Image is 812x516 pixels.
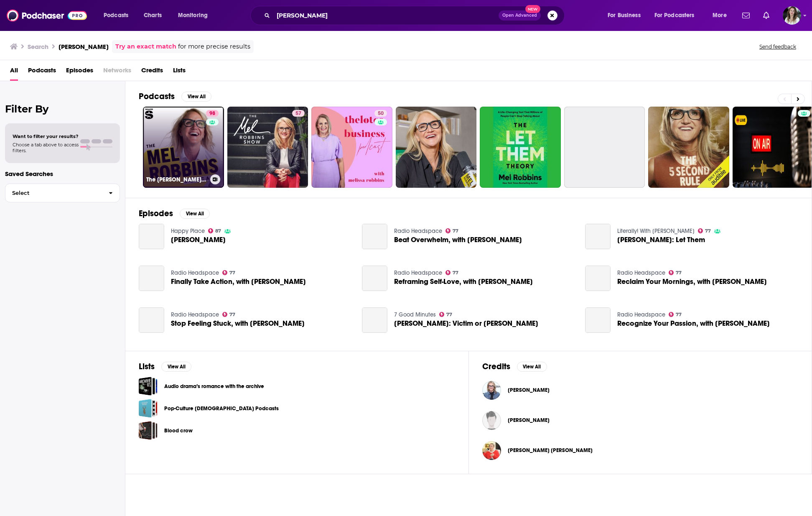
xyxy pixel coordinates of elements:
a: Show notifications dropdown [760,8,773,23]
span: Networks [103,64,131,81]
span: 77 [446,313,452,317]
a: 77 [669,312,682,317]
img: Mel Robbins [482,381,501,400]
span: Podcasts [104,10,128,21]
a: 77 [445,228,459,233]
a: Beat Overwhelm, with Mel Robbins [362,224,387,249]
a: Radio Headspace [617,311,665,318]
a: Audio drama’s romance with the archive [164,382,264,391]
button: open menu [649,9,707,22]
h2: Podcasts [139,91,175,102]
a: PodcastsView All [139,91,211,102]
span: 77 [229,313,235,317]
div: Search podcasts, credits, & more... [258,6,573,25]
a: 77 [669,270,682,275]
a: Reclaim Your Mornings, with Mel Robbins [617,278,767,285]
a: CreditsView All [482,361,547,372]
h2: Credits [482,361,510,372]
span: New [525,5,540,13]
a: Mel Robbins [171,236,226,243]
p: Saved Searches [5,170,120,178]
a: Try an exact match [115,42,176,51]
button: Sawyer RobbinsSawyer Robbins [482,437,799,464]
a: Mel Robbins: Let Them [585,224,611,249]
button: open menu [707,9,737,22]
a: EpisodesView All [139,208,210,219]
a: 50 [374,110,387,117]
span: 77 [453,271,458,275]
span: 98 [209,110,215,118]
input: Search podcasts, credits, & more... [273,9,499,22]
button: Send feedback [757,43,799,50]
a: Stop Feeling Stuck, with Mel Robbins [139,307,164,333]
button: open menu [98,9,139,22]
span: Charts [144,10,162,21]
a: Show notifications dropdown [739,8,753,23]
span: More [713,10,727,21]
span: [PERSON_NAME] [508,387,550,393]
span: Podcasts [28,64,56,81]
img: Sawyer Robbins [482,441,501,460]
button: Show profile menu [783,6,801,25]
span: Pop-Culture Christian Podcasts [139,399,158,418]
a: 7 Good Minutes [394,311,436,318]
img: User Profile [783,6,801,25]
span: Logged in as mavi [783,6,801,25]
button: View All [517,362,547,372]
span: 77 [676,313,682,317]
a: Blood crow [139,421,158,440]
a: Radio Headspace [171,269,219,276]
a: Reframing Self-Love, with Mel Robbins [362,266,387,291]
a: 77 [698,228,711,233]
h3: [PERSON_NAME] [59,43,109,51]
span: Open Advanced [502,13,537,18]
button: View All [161,362,191,372]
span: Monitoring [178,10,208,21]
span: Reclaim Your Mornings, with [PERSON_NAME] [617,278,767,285]
a: Episodes [66,64,93,81]
span: [PERSON_NAME] [508,417,550,424]
h2: Lists [139,361,155,372]
a: Judie Robbins [482,411,501,430]
a: Sawyer Robbins [508,447,593,454]
img: Podchaser - Follow, Share and Rate Podcasts [7,8,87,23]
button: open menu [602,9,651,22]
button: Mel RobbinsMel Robbins [482,377,799,404]
a: Charts [138,9,167,22]
a: 77 [222,270,236,275]
span: [PERSON_NAME]: Let Them [617,236,705,243]
span: Audio drama’s romance with the archive [139,377,158,396]
a: Mel Robbins: Let Them [617,236,705,243]
button: Select [5,184,120,202]
h2: Episodes [139,208,173,219]
a: Recognize Your Passion, with Mel Robbins [585,307,611,333]
a: Credits [141,64,163,81]
button: open menu [172,9,219,22]
a: Reframing Self-Love, with Mel Robbins [394,278,533,285]
a: 57 [292,110,305,117]
span: for more precise results [178,42,250,51]
a: 57 [227,107,308,188]
h3: Search [28,43,48,51]
span: Beat Overwhelm, with [PERSON_NAME] [394,236,522,243]
span: Recognize Your Passion, with [PERSON_NAME] [617,320,770,327]
a: 77 [439,312,453,317]
a: Blood crow [164,426,193,435]
a: Lists [173,64,186,81]
span: For Podcasters [654,10,695,21]
span: 57 [295,110,301,118]
span: 77 [705,229,711,233]
h3: The [PERSON_NAME] Podcast [146,176,207,183]
a: Recognize Your Passion, with Mel Robbins [617,320,770,327]
a: Pop-Culture [DEMOGRAPHIC_DATA] Podcasts [164,404,279,413]
span: 50 [378,110,384,118]
span: [PERSON_NAME] [171,236,226,243]
a: Literally! With Rob Lowe [617,227,695,235]
span: [PERSON_NAME]: Victim or [PERSON_NAME] [394,320,538,327]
